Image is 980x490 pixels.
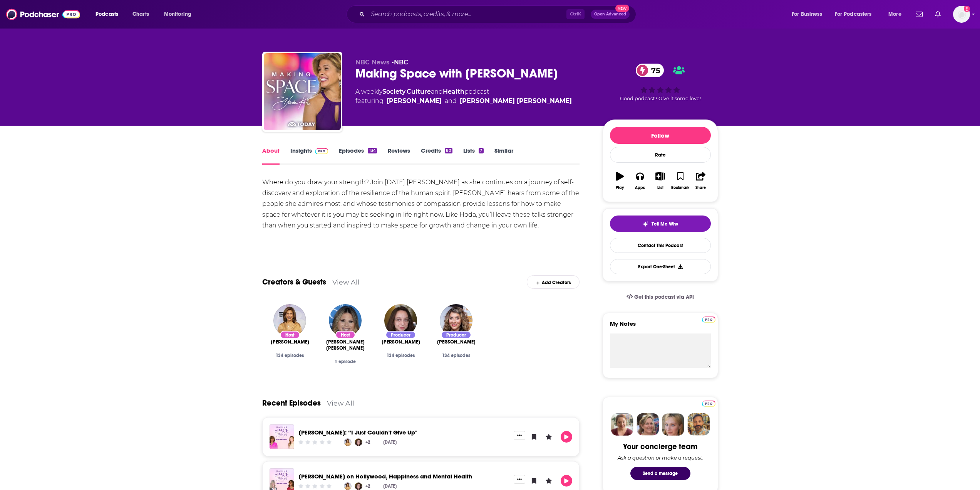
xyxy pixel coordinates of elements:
button: Bookmark Episode [528,475,540,487]
span: Podcasts [95,9,118,20]
img: Podchaser Pro [702,317,715,323]
div: 134 episodes [379,353,422,358]
img: Allison Berger [440,304,472,337]
button: Send a message [630,467,690,480]
button: Bookmark Episode [528,431,540,443]
a: NBC [394,59,408,66]
span: Tell Me Why [652,221,678,227]
div: A weekly podcast [355,87,572,106]
a: Show notifications dropdown [932,8,944,21]
span: and [431,88,443,95]
img: Hoda Kotb [344,482,352,490]
span: For Business [792,9,822,20]
button: Play [561,475,572,487]
a: Show notifications dropdown [913,8,926,21]
span: 75 [643,64,664,77]
div: [DATE] [383,483,397,489]
button: Leave a Rating [543,431,554,443]
div: 80 [445,148,452,153]
div: Host [280,331,300,339]
img: Podchaser Pro [315,148,328,154]
span: Get this podcast via API [634,294,694,300]
a: Episodes134 [339,147,377,165]
img: Jenna Bush Hager [329,304,362,337]
div: Play [616,185,624,190]
button: Show More Button [514,475,525,483]
div: List [657,185,663,190]
div: 134 [368,148,377,153]
span: • [392,59,408,66]
img: User Profile [953,6,970,23]
button: tell me why sparkleTell Me Why [610,216,711,232]
img: Podchaser Pro [702,401,715,407]
img: Sydney Profile [611,413,633,436]
a: Ursula Sommer [355,482,362,490]
a: Creators & Guests [262,277,326,287]
a: InsightsPodchaser Pro [290,147,328,165]
button: open menu [786,8,832,20]
a: Society [382,88,405,95]
div: Producer [385,331,416,339]
a: Erin Andrews: “I Just Couldn’t Give Up" [299,429,417,436]
img: Making Space with Hoda Kotb [264,53,341,130]
a: Allison Berger [437,339,476,345]
a: Reviews [388,147,410,165]
img: tell me why sparkle [642,221,648,227]
span: New [615,5,629,12]
div: 134 episodes [435,353,478,358]
button: Follow [610,127,711,144]
button: Show More Button [514,431,525,439]
a: Recent Episodes [262,398,321,408]
div: 134 episodes [268,353,312,358]
button: Leave a Rating [543,475,554,487]
a: About [262,147,280,165]
a: Culture [407,88,431,95]
span: Charts [132,9,149,20]
input: Search podcasts, credits, & more... [368,8,566,20]
div: 7 [479,148,483,153]
a: +2 [364,438,372,446]
a: Ursula Sommer [355,438,362,446]
button: Show profile menu [953,6,970,23]
div: Apps [635,185,645,190]
img: Hoda Kotb [273,304,306,337]
a: Get this podcast via API [620,288,700,306]
button: Play [610,167,630,195]
span: For Podcasters [835,9,872,20]
span: [PERSON_NAME] [271,339,309,345]
div: Community Rating: 0 out of 5 [297,439,332,445]
span: Ctrl K [566,9,585,19]
span: [PERSON_NAME] [382,339,420,345]
div: 75Good podcast? Give it some love! [603,59,718,106]
button: open menu [883,8,911,20]
img: Podchaser - Follow, Share and Rate Podcasts [6,7,80,22]
a: View All [327,399,354,407]
a: Contact This Podcast [610,238,711,253]
button: open menu [90,8,128,20]
button: open menu [159,8,201,20]
span: NBC News [355,59,390,66]
a: Similar [494,147,513,165]
button: Export One-Sheet [610,259,711,274]
a: +2 [364,482,372,490]
img: Barbara Profile [637,413,659,436]
a: Hoda Kotb [344,438,352,446]
a: View All [332,278,360,286]
div: Add Creators [527,275,580,289]
span: Open Advanced [594,12,626,16]
button: Open AdvancedNew [591,10,630,19]
span: [PERSON_NAME] [437,339,476,345]
a: Health [443,88,464,95]
img: Jules Profile [662,413,684,436]
a: Ursula Sommer [382,339,420,345]
div: Rate [610,147,711,163]
a: Goldie Hawn on Hollywood, Happiness and Mental Health [299,473,472,480]
a: Charts [127,8,154,20]
a: Hoda Kotb [387,96,442,106]
a: Pro website [702,315,715,323]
